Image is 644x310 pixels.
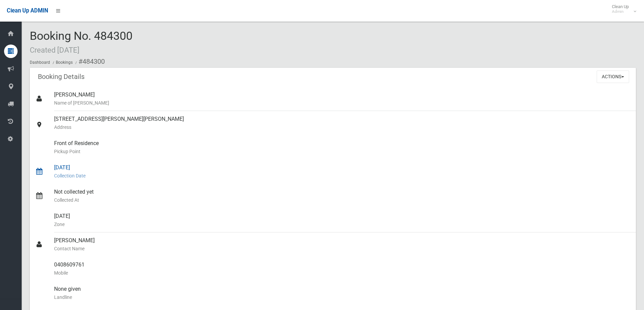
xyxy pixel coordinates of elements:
[30,70,93,83] header: Booking Details
[612,9,629,14] small: Admin
[30,60,50,65] a: Dashboard
[30,29,133,55] span: Booking No. 484300
[54,257,630,281] div: 0408609761
[54,184,630,208] div: Not collected yet
[609,4,636,14] span: Clean Up
[54,111,630,135] div: [STREET_ADDRESS][PERSON_NAME][PERSON_NAME]
[54,269,630,277] small: Mobile
[54,232,630,257] div: [PERSON_NAME]
[54,293,630,301] small: Landline
[56,60,73,65] a: Bookings
[54,172,630,180] small: Collection Date
[597,71,629,83] button: Actions
[54,220,630,228] small: Zone
[30,46,79,54] small: Created [DATE]
[54,147,630,156] small: Pickup Point
[54,99,630,107] small: Name of [PERSON_NAME]
[54,245,630,253] small: Contact Name
[54,123,630,131] small: Address
[54,160,630,184] div: [DATE]
[54,87,630,111] div: [PERSON_NAME]
[54,196,630,204] small: Collected At
[74,55,105,68] li: #484300
[7,7,48,14] span: Clean Up ADMIN
[54,208,630,232] div: [DATE]
[54,135,630,160] div: Front of Residence
[54,281,630,305] div: None given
